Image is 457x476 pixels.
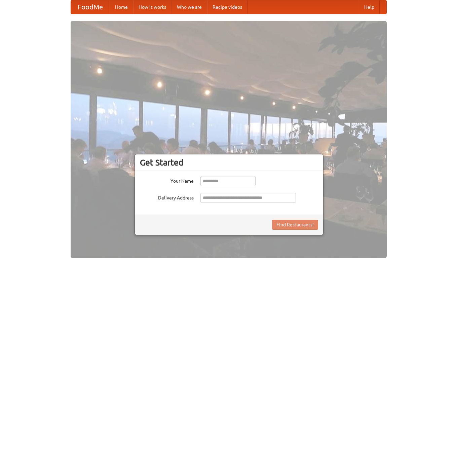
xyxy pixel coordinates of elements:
[71,0,110,14] a: FoodMe
[140,157,318,168] h3: Get Started
[110,0,133,14] a: Home
[140,193,194,201] label: Delivery Address
[272,220,318,230] button: Find Restaurants!
[207,0,247,14] a: Recipe videos
[140,176,194,184] label: Your Name
[359,0,380,14] a: Help
[133,0,172,14] a: How it works
[172,0,207,14] a: Who we are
